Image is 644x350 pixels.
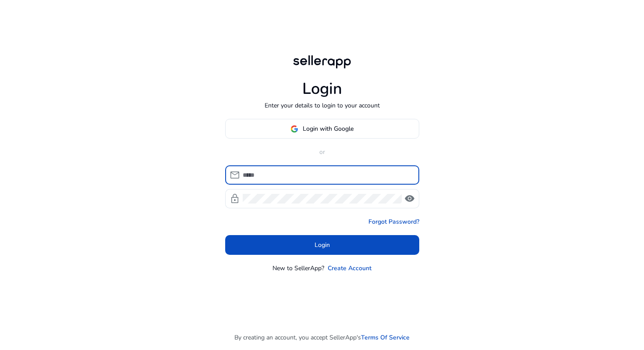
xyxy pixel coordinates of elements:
button: Login [225,235,419,255]
span: Login [315,240,330,250]
h1: Login [302,79,342,98]
img: google-logo.svg [290,125,298,133]
a: Create Account [328,264,372,273]
span: visibility [404,193,415,204]
p: or [225,147,419,157]
p: New to SellerApp? [272,264,324,273]
p: Enter your details to login to your account [265,101,380,110]
a: Forgot Password? [368,217,419,226]
span: lock [230,193,240,204]
span: Login with Google [303,124,354,133]
a: Terms Of Service [361,333,410,342]
button: Login with Google [225,119,419,139]
span: mail [230,170,240,180]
